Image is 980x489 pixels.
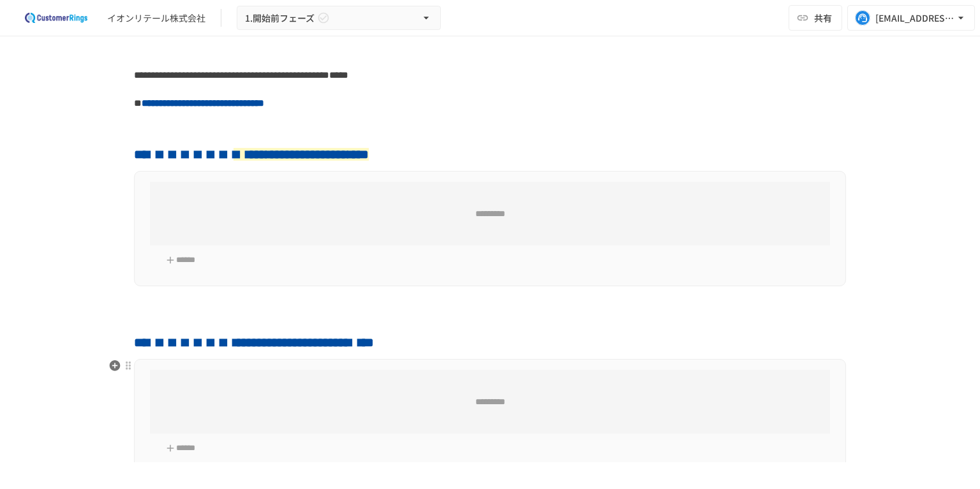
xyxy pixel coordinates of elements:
div: イオンリテール株式会社 [107,11,205,25]
button: 共有 [789,5,842,31]
img: 2eEvPB0nRDFhy0583kMjGN2Zv6C2P7ZKCFl8C3CzR0M [15,8,97,28]
span: 共有 [814,11,832,25]
div: [EMAIL_ADDRESS][DOMAIN_NAME] [875,10,954,26]
button: [EMAIL_ADDRESS][DOMAIN_NAME] [847,5,975,31]
button: 1.開始前フェーズ [237,6,441,31]
span: 1.開始前フェーズ [245,10,315,26]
